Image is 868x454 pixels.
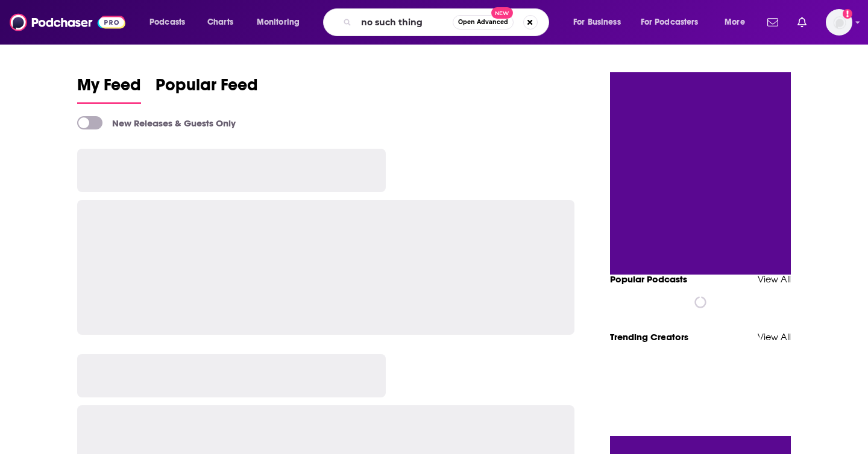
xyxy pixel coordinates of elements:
a: Trending Creators [610,331,688,343]
button: open menu [248,13,315,32]
a: View All [758,273,791,285]
a: Charts [200,13,241,32]
a: New Releases & Guests Only [77,116,236,129]
span: Charts [207,14,233,31]
a: Popular Feed [156,75,258,104]
img: User Profile [826,9,852,36]
button: Show profile menu [826,9,852,36]
span: Logged in as heidiv [826,9,852,36]
span: More [725,14,745,31]
span: For Business [573,14,621,31]
span: Popular Feed [156,75,258,102]
span: Monitoring [257,14,300,31]
button: Open AdvancedNew [453,15,514,30]
span: For Podcasters [641,14,699,31]
span: Open Advanced [458,19,508,25]
span: My Feed [77,75,141,102]
svg: Add a profile image [843,9,852,19]
div: Search podcasts, credits, & more... [335,8,561,36]
a: Show notifications dropdown [763,12,783,33]
a: My Feed [77,75,141,104]
button: open menu [633,13,716,32]
a: Popular Podcasts [610,273,687,285]
a: Show notifications dropdown [793,12,811,33]
img: Podchaser - Follow, Share and Rate Podcasts [10,11,125,34]
a: View All [758,331,791,343]
button: open menu [141,13,201,32]
input: Search podcasts, credits, & more... [356,13,453,32]
button: open menu [565,13,636,32]
button: open menu [716,13,760,32]
span: New [491,7,513,19]
span: Podcasts [149,14,185,31]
